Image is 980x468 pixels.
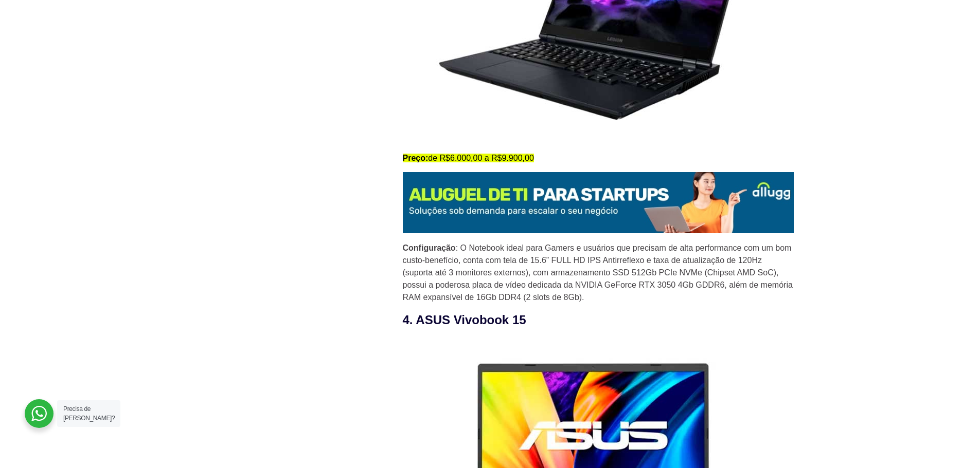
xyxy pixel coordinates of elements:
h3: 4. ASUS Vivobook 15 [403,311,794,329]
mark: de R$6.000,00 a R$9.900,00 [403,154,534,162]
strong: Preço: [403,154,429,162]
p: : O Notebook ideal para Gamers e usuários que precisam de alta performance com um bom custo-benef... [403,242,794,304]
span: Precisa de [PERSON_NAME]? [63,405,115,422]
strong: Configuração [403,244,456,252]
iframe: Chat Widget [795,336,980,468]
div: Widget de chat [795,336,980,468]
img: Aluguel de Notebook [403,172,794,233]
